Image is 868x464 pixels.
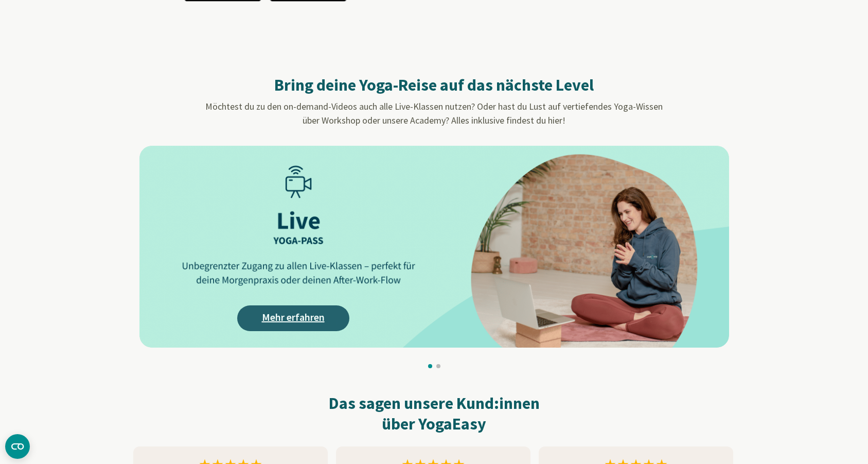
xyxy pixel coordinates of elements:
h2: Das sagen unsere Kund:innen über YogaEasy [133,393,735,434]
button: CMP-Widget öffnen [5,434,30,459]
img: AAffA0nNPuCLAAAAAElFTkSuQmCC [139,146,729,348]
h2: Bring deine Yoga-Reise auf das nächste Level [150,75,719,95]
a: Mehr erfahren [237,305,349,331]
p: Möchtest du zu den on-demand-Videos auch alle Live-Klassen nutzen? Oder hast du Lust auf vertiefe... [150,99,719,127]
